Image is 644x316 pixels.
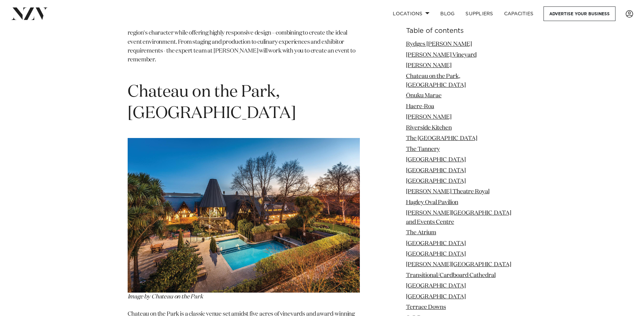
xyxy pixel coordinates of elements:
a: The [GEOGRAPHIC_DATA] [406,136,477,141]
span: Image by Chateau on the Park [128,294,203,300]
a: [PERSON_NAME] Theatre Royal [406,189,490,195]
a: [GEOGRAPHIC_DATA] [406,167,466,173]
a: [PERSON_NAME][GEOGRAPHIC_DATA] [406,262,511,268]
a: Advertise your business [544,6,615,21]
a: [PERSON_NAME] Vineyard [406,52,477,58]
a: BLOG [435,6,460,21]
a: Ōnuku Marae [406,93,442,99]
a: Locations [387,6,435,21]
p: [PERSON_NAME][GEOGRAPHIC_DATA] is a landmark venue that displays cutting-edge architecture and pr... [128,11,360,74]
a: Capacities [499,6,539,21]
a: Terrace Downs [406,304,446,310]
a: Chateau on the Park, [GEOGRAPHIC_DATA] [406,73,466,88]
a: [GEOGRAPHIC_DATA] [406,240,466,246]
a: Haere-Roa [406,104,434,110]
a: Hagley Oval Pavilion [406,200,458,205]
span: Chateau on the Park, [GEOGRAPHIC_DATA] [128,84,296,122]
a: [PERSON_NAME] [406,114,452,120]
a: [GEOGRAPHIC_DATA] [406,294,466,300]
a: SUPPLIERS [460,6,498,21]
a: Rydges [PERSON_NAME] [406,41,472,47]
a: The Atrium [406,230,436,236]
a: [GEOGRAPHIC_DATA] [406,251,466,257]
h6: Table of contents [406,27,517,35]
a: [PERSON_NAME][GEOGRAPHIC_DATA] and Events Centre [406,210,511,225]
a: Transitional/Cardboard Cathedral [406,273,496,278]
a: Riverside Kitchen [406,125,452,131]
a: The Tannery [406,146,440,152]
a: [GEOGRAPHIC_DATA] [406,178,466,184]
img: nzv-logo.png [11,7,48,20]
a: [PERSON_NAME] [406,63,452,68]
a: [GEOGRAPHIC_DATA] [406,283,466,289]
a: [GEOGRAPHIC_DATA] [406,157,466,163]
